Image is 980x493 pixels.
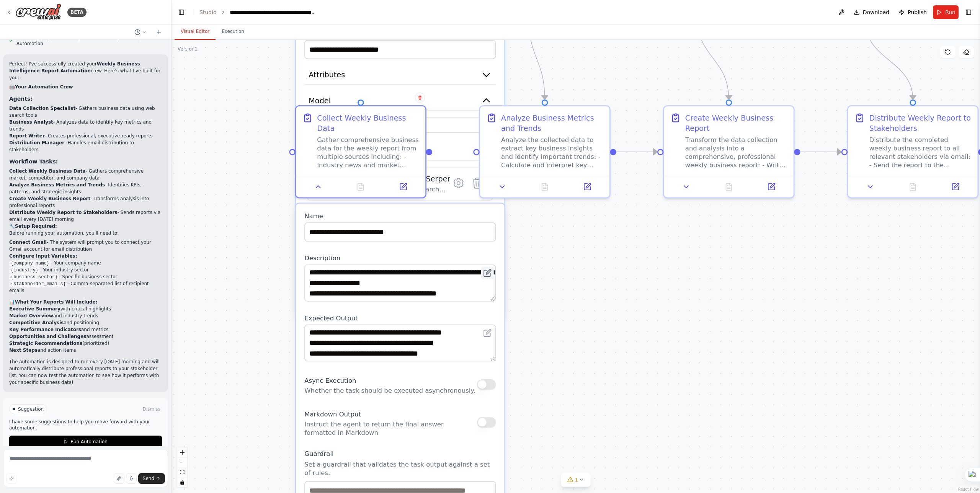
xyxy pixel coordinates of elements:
button: Delete tool [468,174,487,193]
strong: Next Steps [9,348,38,353]
div: Version 1 [178,46,198,52]
p: Perfect! I've successfully created your crew. Here's what I've built for you: [9,60,162,81]
p: Before running your automation, you'll need to: [9,230,162,237]
div: Collect Weekly Business Data [317,113,419,134]
strong: Data Collection Specialist [9,106,75,111]
code: {industry} [9,267,40,274]
button: zoom in [177,447,187,457]
li: - Sends reports via email every [DATE] morning [9,209,162,223]
strong: Competitive Analysis [9,320,64,325]
span: Publish [908,8,927,16]
strong: Strategic Recommendations [9,341,82,346]
button: No output available [707,180,751,193]
button: 1 [561,473,591,487]
p: Instruct the agent to return the final answer formatted in Markdown [304,420,477,437]
span: Attributes [309,70,345,80]
strong: Create Weekly Business Report [9,196,90,201]
button: Start a new chat [153,28,165,37]
nav: breadcrumb [199,8,316,16]
li: - Gathers business data using web search tools [9,105,162,119]
g: Edge from e33a7963-e121-408f-8d3b-c0d36b9dd693 to 3a00869b-e304-43da-911c-862a1f504c18 [616,147,657,157]
button: Configure tool [449,174,468,193]
strong: Analyze Business Metrics and Trends [9,182,105,188]
button: fit view [177,467,187,477]
button: No output available [523,180,567,193]
button: Publish [895,5,930,19]
a: React Flow attribution [958,487,979,491]
button: Open in side panel [937,180,973,193]
li: - Analyzes data to identify key metrics and trends [9,119,162,132]
span: Async Execution [304,377,356,384]
li: (prioritized) [9,340,162,347]
button: Delete node [415,93,425,103]
div: Distribute Weekly Report to Stakeholders [869,113,971,134]
li: and metrics [9,326,162,333]
div: Collect Weekly Business DataGather comprehensive business data for the weekly report from multipl... [295,105,426,198]
div: Analyze Business Metrics and TrendsAnalyze the collected data to extract key business insights an... [479,105,610,198]
a: Studio [199,9,217,15]
label: Name [304,212,496,220]
li: - Your industry sector [9,266,162,273]
button: Open in editor [481,326,494,339]
span: Send [143,475,154,482]
li: and action items [9,347,162,354]
div: Gather comprehensive business data for the weekly report from multiple sources including: - Indus... [317,136,419,170]
g: Edge from a92dd80a-dc40-4155-b69b-a15e3d2a3c1e to e33a7963-e121-408f-8d3b-c0d36b9dd693 [524,19,550,100]
strong: Workflow Tasks: [9,158,58,165]
button: Model [304,91,496,111]
div: Distribute the completed weekly business report to all relevant stakeholders via email: - Send th... [869,136,971,170]
button: Open in side panel [569,180,605,193]
code: {company_name} [9,260,51,267]
button: toggle interactivity [177,477,187,487]
button: Run Automation [9,436,162,448]
li: and positioning [9,319,162,326]
div: A tool that can be used to search the internet with a search_query. Supports different search typ... [335,185,451,194]
button: Open in side panel [385,180,421,193]
div: Analyze Business Metrics and Trends [501,113,603,134]
button: Open in side panel [753,180,789,193]
span: Renaming project to Weekly Business Intelligence Report Automation [16,34,162,47]
button: Switch to previous chat [131,28,150,37]
h2: 🔧 [9,223,162,230]
span: Run [945,8,955,16]
button: Upload files [114,473,124,484]
label: Expected Output [304,314,496,322]
h2: 🤖 [9,83,162,90]
strong: Distribution Manager [9,140,64,145]
button: Run [933,5,959,19]
button: Open in editor [481,267,494,279]
button: Improve this prompt [6,473,17,484]
p: The automation is designed to run every [DATE] morning and will automatically distribute professi... [9,358,162,386]
button: Download [851,5,893,19]
strong: Configure Input Variables: [9,253,77,259]
span: Run Automation [70,439,108,445]
span: Suggestion [18,406,44,412]
label: Description [304,254,496,263]
strong: Key Performance Indicators [9,327,81,332]
strong: Collect Weekly Business Data [9,168,86,174]
div: Distribute Weekly Report to StakeholdersDistribute the completed weekly business report to all re... [847,105,978,198]
strong: Distribute Weekly Report to Stakeholders [9,210,118,215]
span: 1 [575,476,578,483]
p: I have some suggestions to help you move forward with your automation. [9,419,162,431]
li: - Comma-separated list of recipient emails [9,280,162,294]
img: Logo [15,3,61,21]
strong: Executive Summary [9,306,60,312]
li: with critical highlights [9,305,162,312]
div: Create Weekly Business ReportTransform the data collection and analysis into a comprehensive, pro... [663,105,794,198]
strong: Report Writer [9,133,45,139]
div: BETA [67,8,87,17]
strong: Business Analyst [9,119,53,125]
li: - Transforms analysis into professional reports [9,195,162,209]
strong: What Your Reports Will Include: [15,299,98,305]
li: - Identifies KPIs, patterns, and strategic insights [9,181,162,195]
button: No output available [338,180,383,193]
strong: Setup Required: [15,224,57,229]
span: Markdown Output [304,411,361,418]
li: - Gathers comprehensive market, competitor, and company data [9,168,162,181]
code: {stakeholder_emails} [9,281,67,287]
span: Model [309,95,331,106]
button: Attributes [304,65,496,85]
strong: Market Overview [9,313,53,318]
div: React Flow controls [177,447,187,487]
